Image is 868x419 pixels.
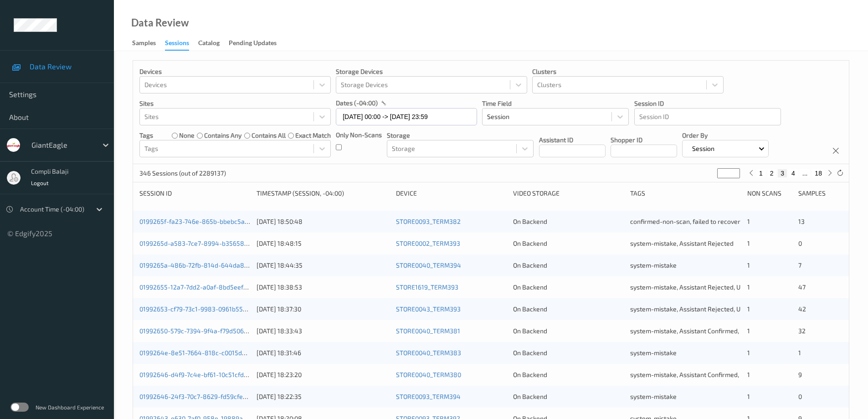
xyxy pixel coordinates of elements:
div: Samples [132,38,156,50]
div: [DATE] 18:31:46 [257,348,390,357]
div: [DATE] 18:48:15 [257,239,390,248]
div: Data Review [131,18,189,27]
div: [DATE] 18:50:48 [257,217,390,226]
div: Catalog [198,38,220,50]
div: [DATE] 18:33:43 [257,326,390,336]
span: system-mistake [630,349,677,357]
a: 0199264e-8e51-7664-818c-c0015d6c1119 [139,349,261,357]
a: 0199265f-fa23-746e-865b-bbebc5ae28be [139,217,263,225]
p: Clusters [532,67,724,76]
div: On Backend [513,217,624,226]
a: Samples [132,37,165,50]
span: confirmed-non-scan, failed to recover [630,217,740,225]
a: 0199265d-a583-7ce7-8994-b35658a41910 [139,239,265,247]
span: 0 [798,239,802,247]
a: STORE0040_TERM383 [396,349,461,357]
div: [DATE] 18:38:53 [257,283,390,292]
p: Sites [139,99,331,108]
div: Pending Updates [229,38,277,50]
span: 47 [798,283,806,291]
div: On Backend [513,326,624,336]
label: exact match [295,131,331,140]
p: Assistant ID [539,135,606,145]
span: system-mistake, Assistant Confirmed, Unusual activity [630,327,786,335]
span: 1 [798,349,801,357]
div: Timestamp (Session, -04:00) [257,189,390,198]
a: 01992646-d4f9-7c4e-bf61-10c51cfdc7f7 [139,371,256,378]
a: 01992646-24f3-70c7-8629-fd59cfe26ee1 [139,393,260,400]
span: 32 [798,327,806,335]
span: system-mistake, Assistant Rejected [630,239,734,247]
a: Catalog [198,37,229,50]
button: 18 [812,169,825,177]
span: 1 [747,283,750,291]
button: 2 [767,169,776,177]
span: system-mistake, Assistant Rejected, Unusual activity [630,305,782,313]
a: 0199265a-486b-72fb-814d-644da81a9cd8 [139,261,265,269]
p: Session ID [634,99,781,108]
p: Storage [387,131,534,140]
span: 1 [747,261,750,269]
a: STORE0002_TERM393 [396,239,460,247]
a: STORE1619_TERM393 [396,283,458,291]
p: Devices [139,67,331,76]
label: contains all [252,131,286,140]
div: On Backend [513,283,624,292]
span: 13 [798,217,805,225]
span: system-mistake [630,261,677,269]
span: 1 [747,305,750,313]
div: [DATE] 18:23:20 [257,370,390,379]
div: Device [396,189,507,198]
span: 1 [747,371,750,378]
a: STORE0040_TERM380 [396,371,461,378]
span: 1 [747,217,750,225]
div: On Backend [513,305,624,314]
span: 1 [747,239,750,247]
button: 4 [789,169,798,177]
div: Video Storage [513,189,624,198]
p: dates (-04:00) [336,98,378,108]
a: Sessions [165,37,198,51]
a: STORE0093_TERM394 [396,393,461,400]
div: On Backend [513,261,624,270]
span: 1 [747,349,750,357]
p: 346 Sessions (out of 2289137) [139,169,226,178]
a: 01992653-cf79-73c1-9983-0961b5546cdb [139,305,261,313]
div: On Backend [513,239,624,248]
span: system-mistake, Assistant Rejected, Unusual activity [630,283,782,291]
a: STORE0040_TERM381 [396,327,460,335]
label: none [179,131,195,140]
a: 01992650-579c-7394-9f4a-f79d50679c05 [139,327,261,335]
span: system-mistake, Assistant Confirmed, Unusual activity [630,371,786,378]
span: 42 [798,305,806,313]
a: 01992655-12a7-7dd2-a0af-8bd5eef3d59e [139,283,262,291]
button: 1 [756,169,765,177]
div: Tags [630,189,741,198]
p: Tags [139,131,153,140]
a: STORE0093_TERM382 [396,217,461,225]
span: 0 [798,393,802,400]
div: Session ID [139,189,250,198]
div: Samples [798,189,842,198]
div: Sessions [165,38,189,51]
div: [DATE] 18:44:35 [257,261,390,270]
label: contains any [204,131,241,140]
p: Only Non-Scans [336,130,382,140]
div: [DATE] 18:22:35 [257,392,390,401]
p: Storage Devices [336,67,527,76]
div: Non Scans [747,189,791,198]
button: ... [800,169,811,177]
p: Session [689,144,718,153]
span: 1 [747,393,750,400]
p: Order By [682,131,769,140]
a: STORE0043_TERM393 [396,305,461,313]
div: On Backend [513,348,624,357]
span: system-mistake [630,393,677,400]
p: Shopper ID [611,135,677,145]
span: 1 [747,327,750,335]
div: [DATE] 18:37:30 [257,305,390,314]
a: STORE0040_TERM394 [396,261,461,269]
div: On Backend [513,370,624,379]
span: 7 [798,261,801,269]
p: Time Field [482,99,629,108]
